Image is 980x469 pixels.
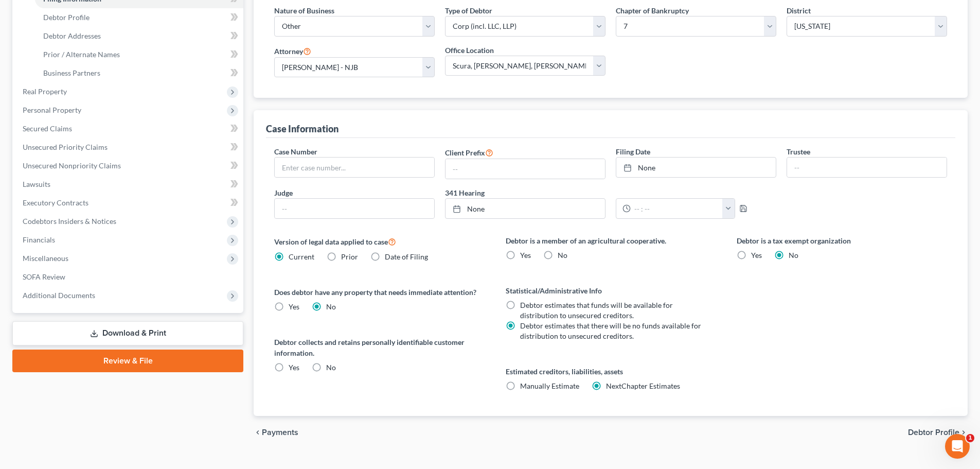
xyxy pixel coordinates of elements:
[23,254,68,263] span: Miscellaneous
[274,337,485,358] label: Debtor collects and retains personally identifiable customer information.
[275,158,434,177] input: Enter case number...
[289,363,299,372] span: Yes
[14,194,243,212] a: Executory Contracts
[43,50,120,59] span: Prior / Alternate Names
[506,285,716,296] label: Statistical/Administrative Info
[275,199,434,218] input: --
[14,138,243,157] a: Unsecured Priority Claims
[520,381,579,390] span: Manually Estimate
[23,291,95,300] span: Additional Documents
[274,187,293,198] label: Judge
[274,45,311,57] label: Attorney
[254,428,262,437] i: chevron_left
[23,272,65,281] span: SOFA Review
[23,180,50,188] span: Lawsuits
[35,64,243,82] a: Business Partners
[43,31,101,40] span: Debtor Addresses
[23,235,55,244] span: Financials
[440,187,781,198] label: 341 Hearing
[14,268,243,286] a: SOFA Review
[945,434,970,459] iframe: Intercom live chat
[506,235,716,246] label: Debtor is a member of an agricultural cooperative.
[908,428,959,437] span: Debtor Profile
[520,321,701,340] span: Debtor estimates that there will be no funds available for distribution to unsecured creditors.
[289,252,314,261] span: Current
[254,428,298,437] button: chevron_left Payments
[12,321,243,345] a: Download & Print
[274,287,485,298] label: Does debtor have any property that needs immediate attention?
[966,434,974,442] span: 1
[787,5,811,16] label: District
[23,198,88,207] span: Executory Contracts
[274,5,334,16] label: Nature of Business
[35,45,243,64] a: Prior / Alternate Names
[737,235,947,246] label: Debtor is a tax exempt organization
[14,175,243,194] a: Lawsuits
[751,251,762,259] span: Yes
[446,159,605,179] input: --
[631,199,723,218] input: -- : --
[23,161,121,170] span: Unsecured Nonpriority Claims
[616,146,650,157] label: Filing Date
[445,45,494,56] label: Office Location
[23,143,108,151] span: Unsecured Priority Claims
[446,199,605,218] a: None
[262,428,298,437] span: Payments
[274,235,485,248] label: Version of legal data applied to case
[558,251,567,259] span: No
[289,302,299,311] span: Yes
[908,428,968,437] button: Debtor Profile chevron_right
[14,119,243,138] a: Secured Claims
[506,366,716,377] label: Estimated creditors, liabilities, assets
[787,146,810,157] label: Trustee
[959,428,968,437] i: chevron_right
[445,5,492,16] label: Type of Debtor
[35,8,243,27] a: Debtor Profile
[789,251,798,259] span: No
[43,68,100,77] span: Business Partners
[326,302,336,311] span: No
[616,158,776,177] a: None
[385,252,428,261] span: Date of Filing
[43,13,90,22] span: Debtor Profile
[12,350,243,372] a: Review & File
[266,123,338,135] div: Case Information
[606,381,680,390] span: NextChapter Estimates
[23,106,81,114] span: Personal Property
[616,5,689,16] label: Chapter of Bankruptcy
[274,146,317,157] label: Case Number
[23,87,67,96] span: Real Property
[14,157,243,175] a: Unsecured Nonpriority Claims
[35,27,243,45] a: Debtor Addresses
[326,363,336,372] span: No
[520,251,531,259] span: Yes
[520,301,673,320] span: Debtor estimates that funds will be available for distribution to unsecured creditors.
[341,252,358,261] span: Prior
[23,217,116,225] span: Codebtors Insiders & Notices
[23,124,72,133] span: Secured Claims
[445,146,493,159] label: Client Prefix
[787,158,947,177] input: --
